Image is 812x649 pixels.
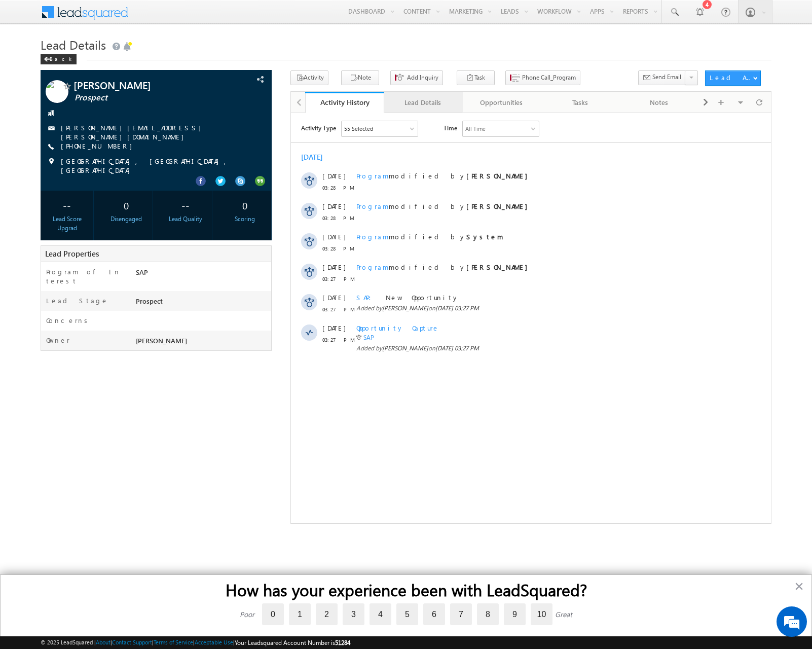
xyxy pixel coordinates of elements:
label: Program of Interest [46,267,124,285]
span: 03:27 PM [31,161,62,170]
span: Added by on [65,191,418,200]
span: © 2025 LeadSquared | | | | | [41,638,350,647]
div: Activity History [313,97,376,107]
a: [PERSON_NAME][EMAIL_ADDRESS][PERSON_NAME][DOMAIN_NAME] [61,123,206,141]
h2: How has your experience been with LeadSquared? [21,580,791,599]
label: 6 [423,603,445,625]
span: Time [153,8,166,23]
div: Lead Quality [162,214,209,224]
span: [DATE] 03:27 PM [144,191,188,199]
span: 03:27 PM [31,192,62,201]
div: Sales Activity,Program,Email Bounced,Email Link Clicked,Email Marked Spam & 50 more.. [51,8,127,23]
span: SAP [65,180,87,189]
span: Lead Properties [45,248,99,259]
a: SAP [72,221,83,228]
a: Terms of Service [154,639,193,645]
span: modified by [65,150,242,159]
div: -- [162,196,209,214]
span: Prospect [75,93,218,103]
a: Acceptable Use [195,639,233,645]
span: 03:28 PM [31,100,62,110]
span: Program [65,89,98,97]
label: 8 [477,603,499,625]
div: Poor [240,609,254,619]
div: [DATE] [10,40,43,49]
div: Back [41,54,77,64]
div: All Time [174,11,195,20]
div: Lead Score Upgrad [43,214,91,233]
span: 03:28 PM [31,131,62,140]
span: modified by [65,58,242,67]
span: [DATE] [31,210,54,220]
label: 10 [531,603,552,625]
span: Lead Details [41,37,106,53]
div: -- [43,196,91,214]
label: 4 [370,603,391,625]
span: 03:28 PM [31,70,62,79]
div: Lead Details [392,96,454,109]
span: Opportunity Capture [65,210,149,219]
a: Contact Support [112,639,152,645]
label: Owner [46,336,70,345]
label: Concerns [46,316,91,325]
span: New Opportunity [95,180,168,189]
label: 2 [316,603,338,625]
div: Great [555,609,572,619]
strong: System [175,119,212,128]
label: 0 [262,603,284,625]
span: 51284 [335,639,350,646]
span: Phone Call_Program [522,73,576,82]
label: 5 [396,603,418,625]
div: Tasks [549,96,611,109]
span: [DATE] [31,180,54,189]
div: 55 Selected [53,11,82,20]
span: [DATE] [31,58,54,67]
div: 0 [221,196,269,214]
button: Task [457,70,495,85]
strong: [PERSON_NAME] [175,58,242,67]
span: [PERSON_NAME] [136,336,187,345]
span: Activity Type [10,8,45,23]
strong: [PERSON_NAME] [175,150,242,158]
label: 1 [289,603,311,625]
span: [DATE] [31,150,54,159]
div: SAP [133,267,271,281]
div: 0 [102,196,150,214]
div: Disengaged [102,214,150,224]
span: [DATE] 03:27 PM [144,231,188,239]
span: [PERSON_NAME] [91,191,137,199]
span: [PERSON_NAME] [73,80,217,90]
span: Your Leadsquared Account Number is [235,639,350,646]
label: Lead Stage [46,296,108,305]
span: modified by [65,89,242,98]
button: Activity [290,70,328,85]
img: Profile photo [46,80,68,106]
span: [PHONE_NUMBER] [61,141,137,152]
span: modified by [65,119,212,128]
label: 7 [450,603,472,625]
strong: [PERSON_NAME] [175,89,242,97]
a: About [96,639,110,645]
span: Program [65,58,98,67]
button: Close [794,578,804,594]
span: Program [65,119,98,128]
div: Scoring [221,214,269,224]
label: 9 [504,603,526,625]
span: Send Email [652,73,681,82]
div: Prospect [133,296,271,310]
span: [PERSON_NAME] [91,231,137,239]
div: Opportunities [471,96,532,109]
span: [GEOGRAPHIC_DATA], [GEOGRAPHIC_DATA], [GEOGRAPHIC_DATA] [61,157,249,175]
span: [DATE] [31,119,54,128]
span: 03:27 PM [31,222,62,231]
span: [DATE] [31,89,54,98]
div: Notes [628,96,689,109]
span: Program [65,150,98,158]
div: Lead Actions [710,73,753,82]
label: 3 [343,603,364,625]
button: Note [341,70,379,85]
span: Add Inquiry [407,73,438,82]
span: Added by on [65,231,418,240]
